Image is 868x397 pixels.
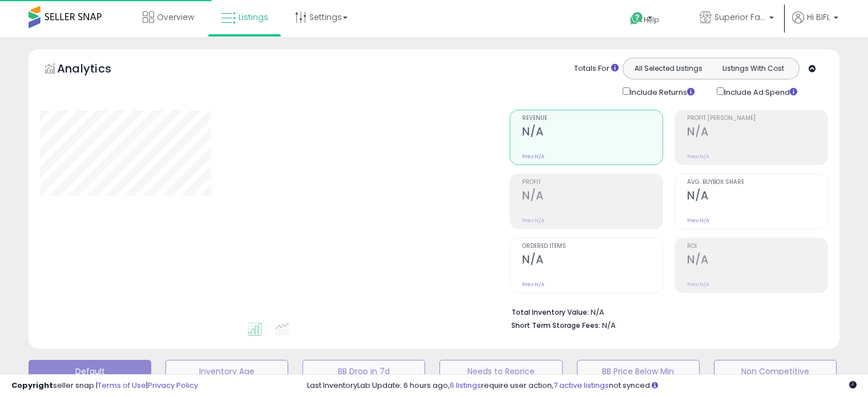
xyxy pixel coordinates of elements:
[687,281,709,288] small: Prev: N/A
[522,179,663,186] span: Profit
[522,243,663,250] span: Ordered Items
[629,11,644,26] i: Get Help
[644,15,659,25] span: Help
[687,115,827,122] span: Profit [PERSON_NAME]
[57,61,134,79] h5: Analytics
[522,125,663,141] h2: N/A
[11,380,198,391] div: seller snap | |
[11,380,53,391] strong: Copyright
[522,281,544,288] small: Prev: N/A
[307,380,857,391] div: Last InventoryLab Update: 6 hours ago, require user action, not synced.
[574,63,619,74] div: Totals For
[614,85,708,98] div: Include Returns
[687,189,827,204] h2: N/A
[522,189,663,204] h2: N/A
[439,360,562,383] button: Needs to Reprice
[652,382,658,389] i: Click here to read more about un-synced listings.
[29,360,151,383] button: Default
[98,380,146,391] a: Terms of Use
[554,380,609,391] a: 7 active listings
[714,360,837,383] button: Non Competitive
[577,360,700,383] button: BB Price Below Min
[239,11,268,23] span: Listings
[792,11,838,37] a: Hi BIFL
[522,217,544,224] small: Prev: N/A
[157,11,194,23] span: Overview
[148,380,198,391] a: Privacy Policy
[302,360,425,383] button: BB Drop in 7d
[626,61,711,76] button: All Selected Listings
[807,11,830,23] span: Hi BIFL
[687,153,709,160] small: Prev: N/A
[511,320,600,330] b: Short Term Storage Fees:
[522,153,544,160] small: Prev: N/A
[687,217,709,224] small: Prev: N/A
[602,320,616,331] span: N/A
[687,253,827,268] h2: N/A
[710,61,796,76] button: Listings With Cost
[687,179,827,186] span: Avg. Buybox Share
[687,125,827,141] h2: N/A
[522,115,663,122] span: Revenue
[687,243,827,250] span: ROI
[511,307,589,317] b: Total Inventory Value:
[714,11,766,23] span: Superior Fast Shipping
[621,3,681,37] a: Help
[708,85,815,98] div: Include Ad Spend
[522,253,663,268] h2: N/A
[450,380,481,391] a: 6 listings
[511,304,819,318] li: N/A
[165,360,288,383] button: Inventory Age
